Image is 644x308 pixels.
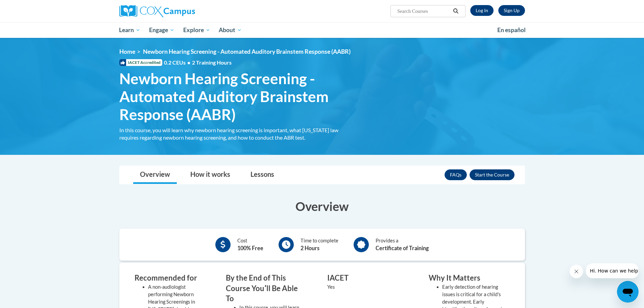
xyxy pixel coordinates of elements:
div: Time to complete [301,237,338,252]
iframe: Message from company [586,263,639,278]
a: About [214,22,246,38]
a: En español [493,23,530,37]
img: Cox Campus [119,5,195,17]
a: Lessons [244,166,281,184]
span: About [219,26,242,34]
span: 0.2 CEUs [164,59,232,66]
button: Search [451,7,461,15]
div: Main menu [109,22,535,38]
a: Learn [115,22,145,38]
span: Hi. How can we help? [4,5,55,10]
a: Explore [179,22,215,38]
span: En español [497,26,526,33]
a: How it works [184,166,237,184]
div: In this course, you will learn why newborn hearing screening is important, what [US_STATE] law re... [119,126,353,141]
a: FAQs [445,169,467,180]
h3: Overview [119,198,525,215]
h3: Recommended for [135,273,206,283]
span: Engage [149,26,174,34]
b: Certificate of Training [376,245,429,251]
a: Log In [470,5,494,16]
b: 2 Hours [301,245,319,251]
h3: IACET [327,273,408,283]
span: Explore [183,26,210,34]
span: Newborn Hearing Screening - Automated Auditory Brainstem Response (AABR) [119,70,353,123]
a: Home [119,48,135,55]
iframe: Close message [570,265,583,278]
a: Cox Campus [119,5,248,17]
span: 2 Training Hours [192,59,232,66]
a: Register [498,5,525,16]
value: Yes [327,284,335,290]
h3: By the End of This Course Youʹll Be Able To [226,273,307,304]
b: 100% Free [237,245,263,251]
h3: Why It Matters [429,273,510,283]
input: Search Courses [397,7,451,15]
span: Learn [119,26,140,34]
div: Provides a [376,237,429,252]
div: Cost [237,237,263,252]
a: Engage [145,22,179,38]
iframe: Button to launch messaging window [617,281,639,303]
span: IACET Accredited [119,59,162,66]
span: Newborn Hearing Screening - Automated Auditory Brainstem Response (AABR) [143,48,351,55]
a: Overview [133,166,177,184]
button: Enroll [470,169,515,180]
span: • [187,59,190,66]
